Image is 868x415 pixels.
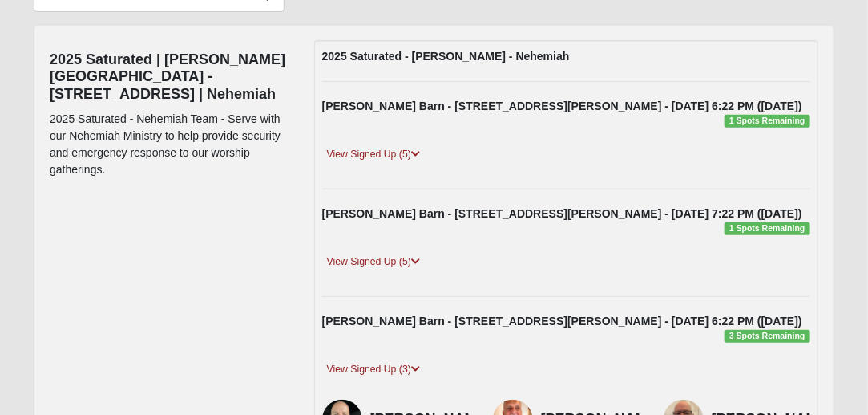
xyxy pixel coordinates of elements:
[725,330,810,343] span: 3 Spots Remaining
[50,51,290,104] h4: 2025 Saturated | [PERSON_NAME][GEOGRAPHIC_DATA] - [STREET_ADDRESS] | Nehemiah
[725,222,810,235] span: 1 Spots Remaining
[322,361,425,378] a: View Signed Up (3)
[322,254,425,271] a: View Signed Up (5)
[50,111,290,178] p: 2025 Saturated - Nehemiah Team - Serve with our Nehemiah Ministry to help provide security and em...
[322,100,802,112] strong: [PERSON_NAME] Barn - [STREET_ADDRESS][PERSON_NAME] - [DATE] 6:22 PM ([DATE])
[322,146,425,163] a: View Signed Up (5)
[322,207,802,220] strong: [PERSON_NAME] Barn - [STREET_ADDRESS][PERSON_NAME] - [DATE] 7:22 PM ([DATE])
[725,115,810,128] span: 1 Spots Remaining
[322,315,802,328] strong: [PERSON_NAME] Barn - [STREET_ADDRESS][PERSON_NAME] - [DATE] 6:22 PM ([DATE])
[322,50,570,63] strong: 2025 Saturated - [PERSON_NAME] - Nehemiah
